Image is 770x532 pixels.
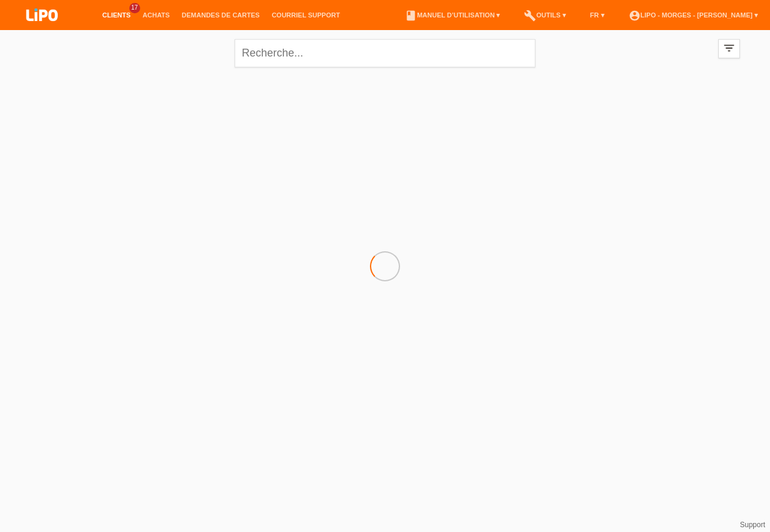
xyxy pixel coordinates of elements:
[584,11,611,19] a: FR ▾
[623,11,764,19] a: account_circleLIPO - Morges - [PERSON_NAME] ▾
[96,11,137,19] a: Clients
[12,25,72,34] a: LIPO pay
[129,3,140,13] span: 17
[405,10,417,22] i: book
[235,39,535,67] input: Recherche...
[399,11,506,19] a: bookManuel d’utilisation ▾
[722,41,736,55] i: filter_list
[524,10,536,22] i: build
[176,11,266,19] a: Demandes de cartes
[518,11,571,19] a: buildOutils ▾
[137,11,176,19] a: Achats
[266,11,346,19] a: Courriel Support
[629,10,641,22] i: account_circle
[740,521,765,529] a: Support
